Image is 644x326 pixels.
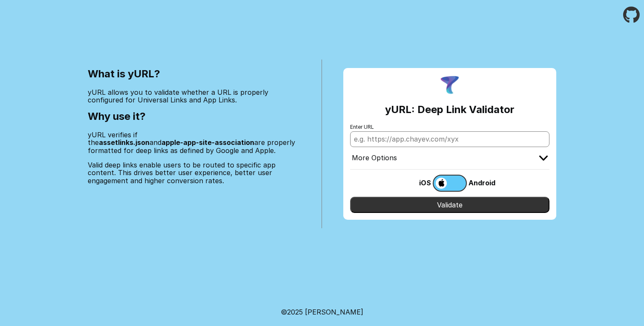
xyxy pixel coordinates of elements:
h2: yURL: Deep Link Validator [385,104,515,116]
img: chevron [539,156,548,161]
div: Android [467,177,501,188]
div: More Options [352,154,397,162]
b: assetlinks.json [99,138,149,147]
p: yURL allows you to validate whether a URL is properly configured for Universal Links and App Links. [88,88,300,104]
input: e.g. https://app.chayev.com/xyx [350,131,549,147]
input: Validate [350,197,549,213]
footer: © [281,298,363,326]
p: Valid deep links enable users to be routed to specific app content. This drives better user exper... [88,161,300,184]
a: Michael Ibragimchayev's Personal Site [305,308,363,316]
div: iOS [399,177,433,188]
img: yURL Logo [439,75,461,97]
span: 2025 [287,308,303,316]
label: Enter URL [350,124,549,130]
b: apple-app-site-association [161,138,254,147]
p: yURL verifies if the and are properly formatted for deep links as defined by Google and Apple. [88,131,300,154]
h2: Why use it? [88,111,300,122]
h2: What is yURL? [88,68,300,80]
